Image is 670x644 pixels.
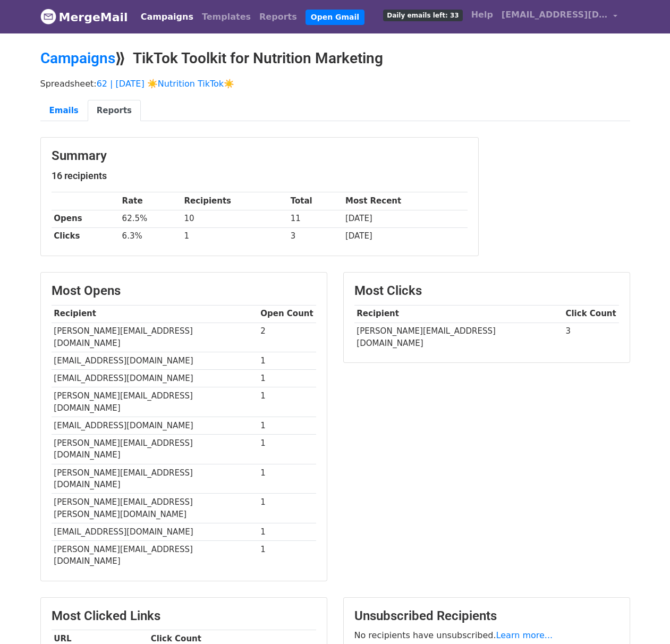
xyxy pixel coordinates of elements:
[288,227,343,245] td: 3
[258,523,316,540] td: 1
[496,630,553,640] a: Learn more...
[497,4,622,29] a: [EMAIL_ADDRESS][DOMAIN_NAME]
[52,305,258,323] th: Recipient
[52,494,258,523] td: [PERSON_NAME][EMAIL_ADDRESS][PERSON_NAME][DOMAIN_NAME]
[52,370,258,387] td: [EMAIL_ADDRESS][DOMAIN_NAME]
[258,305,316,323] th: Open Count
[52,387,258,417] td: [PERSON_NAME][EMAIL_ADDRESS][DOMAIN_NAME]
[343,192,467,210] th: Most Recent
[52,608,316,624] h3: Most Clicked Links
[120,210,182,227] td: 62.5%
[137,6,198,28] a: Campaigns
[617,593,670,644] iframe: Chat Widget
[354,305,563,323] th: Recipient
[502,9,608,21] span: [EMAIL_ADDRESS][DOMAIN_NAME]
[383,10,462,21] span: Daily emails left: 33
[343,227,467,245] td: [DATE]
[52,541,258,570] td: [PERSON_NAME][EMAIL_ADDRESS][DOMAIN_NAME]
[52,435,258,464] td: [PERSON_NAME][EMAIL_ADDRESS][DOMAIN_NAME]
[120,192,182,210] th: Rate
[255,6,301,28] a: Reports
[40,49,630,67] h2: ⟫ TikTok Toolkit for Nutrition Marketing
[258,464,316,494] td: 1
[52,523,258,540] td: [EMAIL_ADDRESS][DOMAIN_NAME]
[258,417,316,435] td: 1
[40,49,115,67] a: Campaigns
[52,148,468,164] h3: Summary
[182,210,288,227] td: 10
[258,435,316,464] td: 1
[52,283,316,299] h3: Most Opens
[40,78,630,89] p: Spreadsheet:
[88,100,141,122] a: Reports
[288,192,343,210] th: Total
[258,387,316,417] td: 1
[306,10,364,25] a: Open Gmail
[258,541,316,570] td: 1
[563,305,619,323] th: Click Count
[563,323,619,352] td: 3
[120,227,182,245] td: 6.3%
[258,370,316,387] td: 1
[52,227,120,245] th: Clicks
[52,170,468,182] h5: 16 recipients
[182,192,288,210] th: Recipients
[343,210,467,227] td: [DATE]
[288,210,343,227] td: 11
[354,630,619,641] p: No recipients have unsubscribed.
[354,283,619,299] h3: Most Clicks
[52,464,258,494] td: [PERSON_NAME][EMAIL_ADDRESS][DOMAIN_NAME]
[97,79,234,89] a: 62 | [DATE] ☀️Nutrition TikTok☀️
[40,6,128,28] a: MergeMail
[40,9,56,24] img: MergeMail logo
[52,352,258,370] td: [EMAIL_ADDRESS][DOMAIN_NAME]
[467,4,497,26] a: Help
[354,608,619,624] h3: Unsubscribed Recipients
[182,227,288,245] td: 1
[40,100,88,122] a: Emails
[379,4,467,26] a: Daily emails left: 33
[198,6,255,28] a: Templates
[258,323,316,352] td: 2
[258,494,316,523] td: 1
[52,210,120,227] th: Opens
[258,352,316,370] td: 1
[354,323,563,352] td: [PERSON_NAME][EMAIL_ADDRESS][DOMAIN_NAME]
[52,323,258,352] td: [PERSON_NAME][EMAIL_ADDRESS][DOMAIN_NAME]
[52,417,258,435] td: [EMAIL_ADDRESS][DOMAIN_NAME]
